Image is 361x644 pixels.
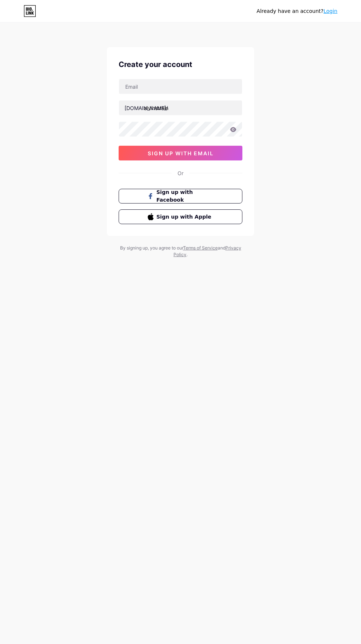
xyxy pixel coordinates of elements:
[119,189,242,204] button: Sign up with Facebook
[178,169,183,177] div: Or
[157,213,214,221] span: Sign up with Apple
[118,245,243,258] div: By signing up, you agree to our and .
[157,188,214,204] span: Sign up with Facebook
[148,150,214,156] span: sign up with email
[323,8,337,14] a: Login
[125,104,168,112] div: [DOMAIN_NAME]/
[257,7,337,15] div: Already have an account?
[119,209,242,224] button: Sign up with Apple
[119,59,242,70] div: Create your account
[183,245,218,251] a: Terms of Service
[119,79,242,94] input: Email
[119,146,242,160] button: sign up with email
[119,100,242,115] input: username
